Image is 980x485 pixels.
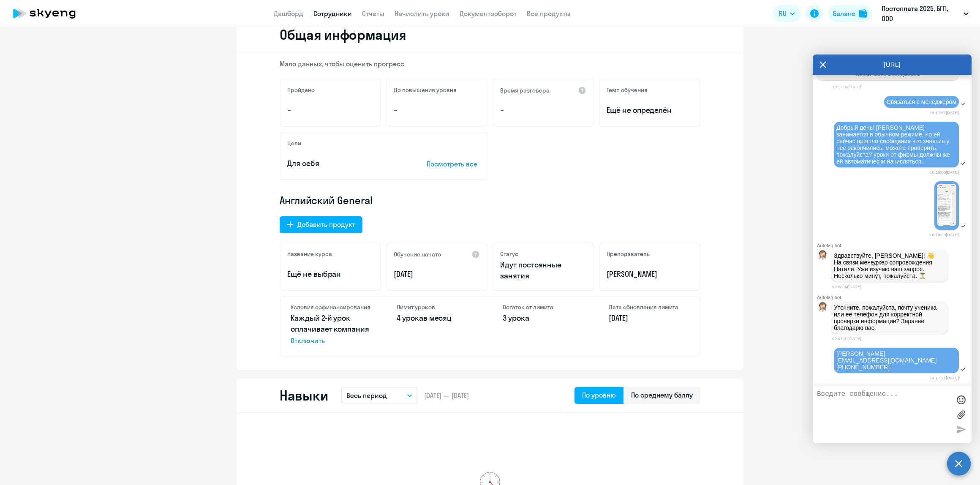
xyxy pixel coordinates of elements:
p: Мало данных, чтобы оценить прогресс [280,59,700,68]
p: Ещё не выбран [287,269,373,280]
p: – [394,105,480,116]
button: RU [773,5,801,22]
h4: Остаток от лимита [503,303,583,311]
img: bot avatar [817,302,828,314]
button: Весь период [341,387,417,403]
h5: Пройдено [287,86,315,94]
a: Сотрудники [313,9,352,18]
h5: До повышения уровня [394,86,457,94]
span: 4 урока [397,313,423,323]
time: 18:17:57[DATE] [930,110,959,115]
p: в месяц [397,313,477,324]
button: Постоплата 2025, БГП, ООО [877,3,973,24]
span: Отключить [291,335,371,346]
span: Английский General [280,193,373,207]
p: Идут постоянные занятия [500,259,586,281]
p: Каждый 2-й урок оплачивает компания [291,313,371,346]
h2: Навыки [280,387,328,404]
h4: Условия софинансирования [291,303,371,311]
time: 09:07:01[DATE] [832,336,861,341]
a: Дашборд [274,9,303,18]
div: По среднему баллу [631,390,693,400]
div: По уровню [582,390,616,400]
a: Все продукты [527,9,571,18]
span: 3 урока [503,313,529,323]
h5: Цели [287,139,301,147]
span: Добрый день! [PERSON_NAME] занимается в обычном режиме, но ей сейчас пришло сообщение что занятия... [836,124,952,165]
div: Добавить продукт [297,219,355,229]
p: Посмотреть все [427,159,480,169]
p: Постоплата 2025, БГП, ООО [882,3,960,24]
p: – [287,105,373,116]
time: 09:06:04[DATE] [832,284,861,289]
div: Autofaq bot [817,243,972,248]
h4: Лимит уроков [397,303,477,311]
label: Лимит 10 файлов [955,408,967,421]
div: Баланс [833,8,855,19]
h5: Преподаватель [607,250,650,258]
a: Документооборот [460,9,517,18]
img: bot avatar [817,250,828,262]
h5: Название курса [287,250,332,258]
p: Для себя [287,158,400,169]
span: Ещё не определён [607,105,693,116]
h2: Общая информация [280,26,406,43]
span: [DATE] — [DATE] [424,391,469,400]
h5: Время разговора [500,87,550,94]
p: [DATE] [394,269,480,280]
p: [PERSON_NAME] [607,269,693,280]
time: 18:19:00[DATE] [930,170,959,174]
h4: Дата обновления лимита [609,303,689,311]
span: RU [779,8,787,19]
button: Балансbalance [828,5,872,22]
time: 18:17:55[DATE] [832,84,861,89]
div: Autofaq bot [817,295,972,300]
p: [DATE] [609,313,689,324]
h5: Темп обучения [607,86,648,94]
button: Добавить продукт [280,216,362,233]
p: Уточните, пожалуйста, почту ученика или ее телефон для корректной проверки информации? Заранее бл... [834,304,945,331]
span: [PERSON_NAME] [EMAIL_ADDRESS][DOMAIN_NAME] [PHONE_NUMBER] [836,350,938,371]
a: Начислить уроки [395,9,449,18]
img: balance [859,9,867,18]
time: 18:19:08[DATE] [930,232,959,237]
p: – [500,105,586,116]
h5: Обучение начато [394,251,441,258]
a: Отчеты [362,9,384,18]
p: Весь период [346,390,387,401]
span: Связаться с менеджером [887,98,956,105]
img: photo_2025-10-07_18-15-50.jpg [937,184,956,226]
h5: Статус [500,250,518,258]
p: Здравствуйте, [PERSON_NAME]! 👋 ﻿На связи менеджер сопровождения Натали. Уже изучаю ваш запрос. Не... [834,252,945,279]
time: 14:17:21[DATE] [930,376,959,380]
